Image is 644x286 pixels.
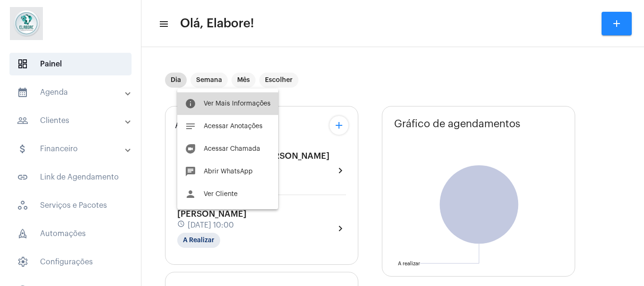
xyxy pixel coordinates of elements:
[185,98,196,109] mat-icon: info
[204,146,260,152] span: Acessar Chamada
[204,123,263,130] span: Acessar Anotações
[185,121,196,132] mat-icon: notes
[204,191,238,197] span: Ver Cliente
[204,100,271,107] span: Ver Mais Informações
[204,168,253,175] span: Abrir WhatsApp
[185,188,196,200] mat-icon: person
[185,166,196,177] mat-icon: chat
[185,143,196,155] mat-icon: duo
